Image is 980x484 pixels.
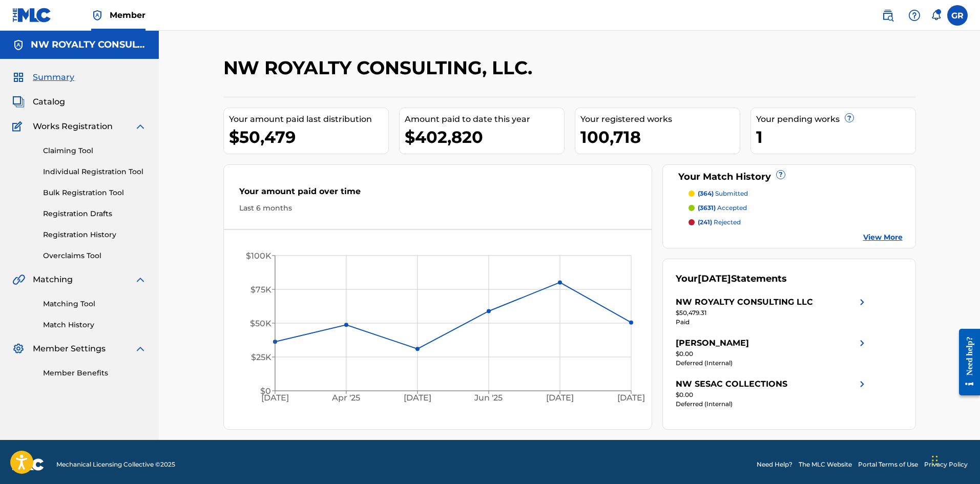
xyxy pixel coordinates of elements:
tspan: [DATE] [546,393,574,403]
img: expand [134,273,147,286]
a: Registration History [43,229,147,240]
img: right chevron icon [856,296,868,308]
div: NW SESAC COLLECTIONS [676,378,787,390]
div: $50,479 [229,125,388,149]
img: search [882,9,894,22]
a: Registration Drafts [43,208,147,219]
div: $0.00 [676,349,868,359]
a: Need Help? [757,460,793,469]
div: Your registered works [580,113,740,125]
tspan: $100K [245,251,271,261]
tspan: $50K [249,319,271,328]
div: Your amount paid over time [239,185,637,203]
p: accepted [698,203,747,213]
img: right chevron icon [856,337,868,349]
h2: NW ROYALTY CONSULTING, LLC. [223,56,537,79]
a: View More [863,232,903,243]
div: Your Statements [676,272,787,286]
img: MLC Logo [12,8,52,23]
a: Claiming Tool [43,145,147,156]
img: Top Rightsholder [91,9,103,22]
tspan: Apr '25 [331,393,360,403]
div: Help [904,5,925,26]
tspan: [DATE] [617,393,645,403]
span: ? [777,171,785,179]
p: rejected [698,218,741,227]
div: 1 [756,125,915,149]
tspan: $25K [251,352,271,362]
div: $0.00 [676,390,868,399]
h5: NW ROYALTY CONSULTING, LLC. [31,39,147,51]
a: NW SESAC COLLECTIONSright chevron icon$0.00Deferred (Internal) [676,378,868,409]
div: User Menu [947,5,968,26]
img: Accounts [12,39,25,51]
div: Deferred (Internal) [676,359,868,368]
a: Public Search [878,5,898,26]
div: Your amount paid last distribution [229,113,388,125]
img: Catalog [12,96,25,108]
div: Deferred (Internal) [676,399,868,409]
a: Individual Registration Tool [43,166,147,177]
span: (241) [698,218,712,226]
a: Match History [43,320,147,330]
a: Member Benefits [43,368,147,378]
span: Matching [33,273,73,286]
a: [PERSON_NAME]right chevron icon$0.00Deferred (Internal) [676,337,868,368]
img: right chevron icon [856,378,868,390]
a: Bulk Registration Tool [43,187,147,198]
tspan: [DATE] [404,393,431,403]
tspan: $0 [260,386,270,396]
a: Portal Terms of Use [858,460,918,469]
a: (364) submitted [689,189,903,198]
tspan: [DATE] [261,393,288,403]
img: help [908,9,921,22]
span: ? [845,114,853,122]
span: Catalog [33,96,65,108]
div: Notifications [931,10,941,20]
a: (241) rejected [689,218,903,227]
img: Summary [12,71,25,83]
tspan: Jun '25 [474,393,503,403]
img: expand [134,120,147,133]
span: (364) [698,190,714,197]
tspan: $75K [250,285,271,294]
div: Your pending works [756,113,915,125]
span: [DATE] [698,273,731,284]
div: Amount paid to date this year [405,113,564,125]
img: Matching [12,273,25,286]
div: Paid [676,318,868,327]
iframe: Resource Center [951,321,980,404]
a: Matching Tool [43,299,147,309]
div: $50,479.31 [676,308,868,318]
div: Last 6 months [239,203,637,214]
div: 100,718 [580,125,740,149]
span: Member Settings [33,343,106,355]
img: expand [134,343,147,355]
a: Privacy Policy [924,460,968,469]
span: Mechanical Licensing Collective © 2025 [56,460,175,469]
span: Summary [33,71,74,83]
a: (3631) accepted [689,203,903,213]
div: NW ROYALTY CONSULTING LLC [676,296,813,308]
span: (3631) [698,204,716,212]
a: Overclaims Tool [43,250,147,261]
div: Your Match History [676,170,903,184]
span: Works Registration [33,120,113,133]
a: CatalogCatalog [12,96,65,108]
div: Drag [932,445,938,476]
span: Member [110,9,145,21]
img: Member Settings [12,343,25,355]
a: The MLC Website [799,460,852,469]
img: Works Registration [12,120,26,133]
a: NW ROYALTY CONSULTING LLCright chevron icon$50,479.31Paid [676,296,868,327]
a: SummarySummary [12,71,74,83]
p: submitted [698,189,748,198]
iframe: Chat Widget [929,435,980,484]
div: $402,820 [405,125,564,149]
div: [PERSON_NAME] [676,337,749,349]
